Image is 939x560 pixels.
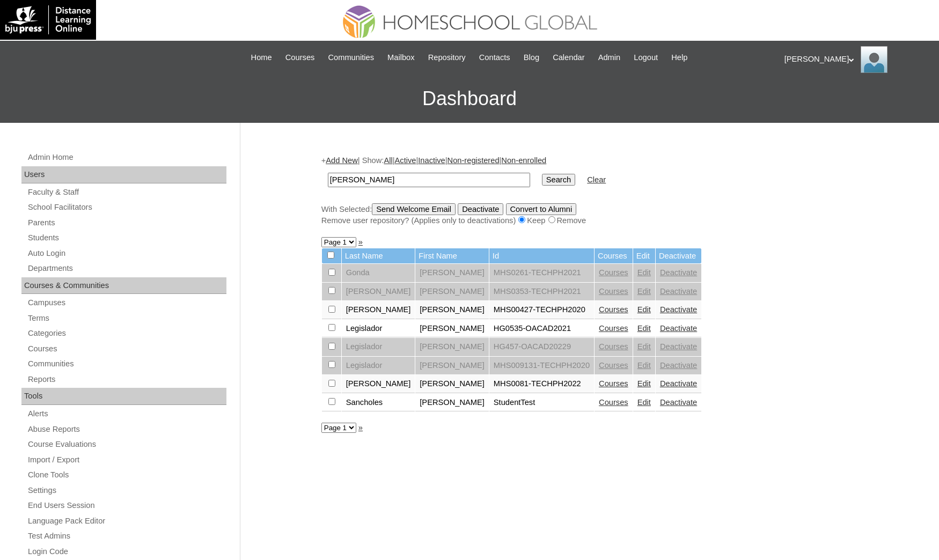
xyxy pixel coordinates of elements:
a: All [384,156,392,165]
td: [PERSON_NAME] [342,283,415,301]
a: Courses [599,342,628,351]
td: [PERSON_NAME] [415,264,489,282]
span: Contacts [479,51,510,64]
a: Repository [423,51,471,64]
td: [PERSON_NAME] [342,301,415,319]
a: Auto Login [27,247,226,260]
a: » [358,423,363,432]
span: Blog [524,51,539,64]
a: Edit [637,379,651,388]
td: [PERSON_NAME] [415,283,489,301]
a: Edit [637,287,651,296]
a: Parents [27,216,226,230]
a: Courses [599,398,628,407]
div: Remove user repository? (Applies only to deactivations) Keep Remove [321,215,853,226]
a: Blog [518,51,545,64]
input: Send Welcome Email [372,203,456,215]
a: Clear [587,175,606,184]
a: Deactivate [660,342,697,351]
input: Search [542,174,575,186]
a: Courses [599,324,628,333]
a: Deactivate [660,287,697,296]
td: First Name [415,248,489,264]
td: [PERSON_NAME] [415,320,489,338]
a: Deactivate [660,379,697,388]
td: Edit [633,248,655,264]
a: Edit [637,361,651,370]
td: [PERSON_NAME] [415,357,489,375]
span: Admin [598,51,621,64]
td: Legislador [342,320,415,338]
a: Edit [637,342,651,351]
a: Deactivate [660,398,697,407]
td: Sancholes [342,394,415,412]
a: Courses [599,305,628,314]
span: Repository [428,51,466,64]
input: Convert to Alumni [506,203,577,215]
div: + | Show: | | | | [321,155,853,226]
div: With Selected: [321,203,853,226]
a: Courses [27,342,226,356]
td: HG457-OACAD20229 [489,338,594,356]
td: [PERSON_NAME] [415,301,489,319]
td: MHS009131-TECHPH2020 [489,357,594,375]
a: » [358,238,363,246]
a: Departments [27,262,226,275]
a: Import / Export [27,453,226,467]
a: Faculty & Staff [27,186,226,199]
a: School Facilitators [27,201,226,214]
a: Deactivate [660,305,697,314]
td: MHS0261-TECHPH2021 [489,264,594,282]
a: Deactivate [660,324,697,333]
a: Courses [280,51,320,64]
img: logo-white.png [5,5,91,34]
td: StudentTest [489,394,594,412]
td: Legislador [342,357,415,375]
h3: Dashboard [5,75,934,123]
a: Language Pack Editor [27,514,226,528]
span: Calendar [553,51,584,64]
a: Edit [637,268,651,277]
input: Search [328,173,530,187]
a: Courses [599,268,628,277]
a: Contacts [474,51,516,64]
a: Course Evaluations [27,438,226,451]
a: Courses [599,287,628,296]
td: HG0535-OACAD2021 [489,320,594,338]
a: Inactive [418,156,445,165]
span: Mailbox [387,51,415,64]
a: Edit [637,324,651,333]
td: Id [489,248,594,264]
a: Categories [27,327,226,340]
img: Ariane Ebuen [861,46,887,73]
a: Deactivate [660,268,697,277]
a: Help [666,51,693,64]
td: [PERSON_NAME] [415,338,489,356]
div: Tools [21,388,226,405]
a: Admin [593,51,626,64]
a: Login Code [27,545,226,558]
span: Home [251,51,272,64]
a: Terms [27,312,226,325]
td: MHS0081-TECHPH2022 [489,375,594,393]
a: Settings [27,484,226,497]
a: Admin Home [27,151,226,164]
a: Abuse Reports [27,423,226,436]
a: Courses [599,361,628,370]
a: Clone Tools [27,468,226,482]
td: MHS0353-TECHPH2021 [489,283,594,301]
a: Campuses [27,296,226,310]
a: Test Admins [27,529,226,543]
a: Deactivate [660,361,697,370]
a: Edit [637,305,651,314]
a: Communities [27,357,226,371]
a: Courses [599,379,628,388]
td: Deactivate [656,248,701,264]
div: [PERSON_NAME] [784,46,928,73]
span: Logout [634,51,658,64]
a: Calendar [547,51,590,64]
span: Communities [328,51,374,64]
a: Add New [326,156,357,165]
td: Courses [595,248,633,264]
a: Non-enrolled [501,156,546,165]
